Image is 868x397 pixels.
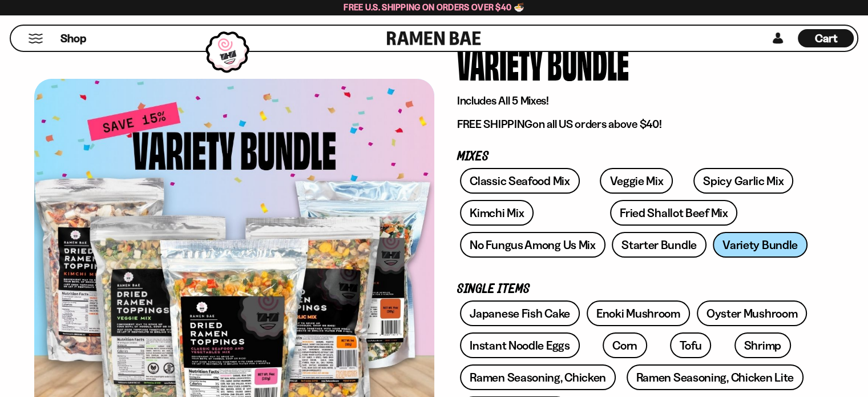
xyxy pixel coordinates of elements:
a: Enoki Mushroom [587,300,690,326]
span: Cart [815,31,837,45]
p: Includes All 5 Mixes! [457,94,811,108]
a: Corn [603,332,647,358]
a: Classic Seafood Mix [460,168,579,194]
p: on all US orders above $40! [457,117,811,131]
a: Shop [60,29,86,47]
a: Ramen Seasoning, Chicken Lite [627,364,804,390]
p: Mixes [457,151,811,162]
a: Tofu [670,332,711,358]
strong: FREE SHIPPING [457,117,532,131]
a: Oyster Mushroom [697,300,808,326]
a: Instant Noodle Eggs [460,332,579,358]
p: Single Items [457,284,811,295]
a: Kimchi Mix [460,200,534,226]
a: Japanese Fish Cake [460,300,580,326]
a: Fried Shallot Beef Mix [610,200,737,226]
button: Mobile Menu Trigger [28,34,43,43]
div: Bundle [547,41,629,84]
a: Starter Bundle [612,232,706,258]
div: Cart [798,26,854,51]
a: No Fungus Among Us Mix [460,232,605,258]
a: Spicy Garlic Mix [693,168,793,194]
a: Ramen Seasoning, Chicken [460,364,616,390]
a: Shrimp [734,332,791,358]
span: Free U.S. Shipping on Orders over $40 🍜 [344,2,524,13]
div: Variety [457,41,543,84]
a: Veggie Mix [600,168,673,194]
span: Shop [60,31,86,46]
